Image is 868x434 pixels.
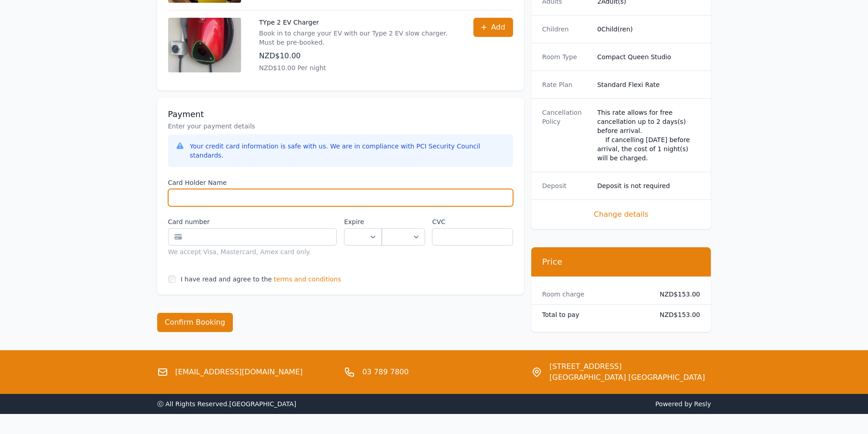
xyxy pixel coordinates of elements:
[542,25,590,34] dt: Children
[694,400,711,408] a: Resly
[652,310,700,319] dd: NZD$153.00
[259,29,455,47] p: Book in to charge your EV with our Type 2 EV slow charger. Must be pre-booked.
[344,217,382,226] label: Expire
[168,217,337,226] label: Card number
[157,313,233,332] button: Confirm Booking
[168,178,513,187] label: Card Holder Name
[168,122,513,131] p: Enter your payment details
[542,108,590,163] dt: Cancellation Policy
[259,63,455,72] p: NZD$10.00 Per night
[274,275,341,284] span: terms and conditions
[652,290,700,299] dd: NZD$153.00
[597,181,700,190] dd: Deposit is not required
[550,361,705,372] span: [STREET_ADDRESS]
[542,80,590,89] dt: Rate Plan
[542,181,590,190] dt: Deposit
[362,367,409,378] a: 03 789 7800
[157,400,297,408] span: ⓒ All Rights Reserved. [GEOGRAPHIC_DATA]
[597,80,700,89] dd: Standard Flexi Rate
[597,108,700,163] div: This rate allows for free cancellation up to 2 days(s) before arrival. If cancelling [DATE] befor...
[550,372,705,383] span: [GEOGRAPHIC_DATA] [GEOGRAPHIC_DATA]
[168,18,241,72] img: TYpe 2 EV Charger
[259,18,455,27] p: TYpe 2 EV Charger
[542,209,700,220] span: Change details
[542,52,590,61] dt: Room Type
[597,25,700,34] dd: 0 Child(ren)
[438,399,711,408] span: Powered by
[190,142,506,160] div: Your credit card information is safe with us. We are in compliance with PCI Security Council stan...
[175,367,303,378] a: [EMAIL_ADDRESS][DOMAIN_NAME]
[542,290,645,299] dt: Room charge
[432,217,513,226] label: CVC
[542,256,700,267] h3: Price
[181,276,272,283] label: I have read and agree to the
[473,18,513,37] button: Add
[259,51,455,61] p: NZD$10.00
[168,109,513,120] h3: Payment
[491,22,505,33] span: Add
[597,52,700,61] dd: Compact Queen Studio
[382,217,425,226] label: .
[542,310,645,319] dt: Total to pay
[168,247,337,256] div: We accept Visa, Mastercard, Amex card only.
